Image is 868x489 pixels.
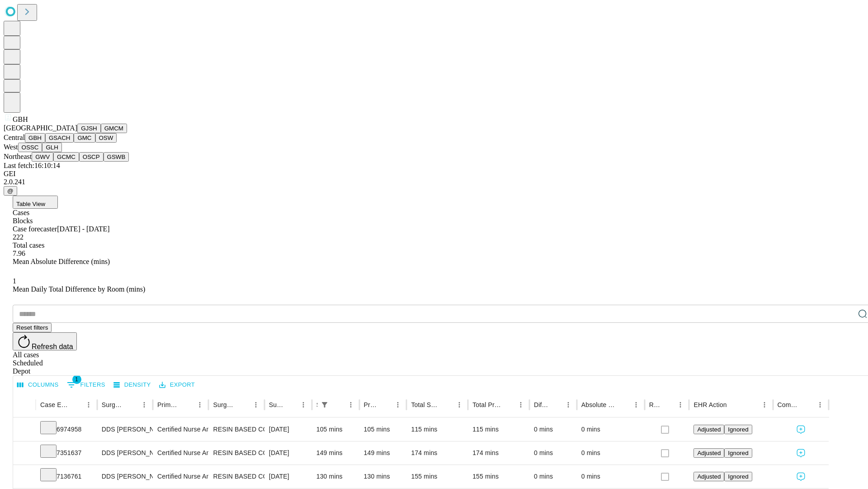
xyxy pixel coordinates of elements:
span: 1 [72,375,81,384]
span: Adjusted [697,426,721,433]
button: GSACH [45,133,74,143]
button: Menu [344,398,357,411]
button: Ignored [724,448,752,458]
div: 0 mins [534,418,572,441]
span: @ [7,187,14,194]
button: Sort [502,398,514,411]
button: Sort [70,398,82,411]
span: Reset filters [16,324,48,331]
div: 174 mins [472,441,525,465]
span: Adjusted [697,450,721,456]
div: Resolved in EHR [649,401,661,408]
span: Ignored [728,450,748,456]
button: Expand [18,469,31,485]
button: Sort [284,398,297,411]
div: DDS [PERSON_NAME] K Dds [102,418,148,441]
button: Adjusted [693,448,724,458]
div: Case Epic Id [40,401,69,408]
span: Mean Absolute Difference (mins) [13,258,110,265]
button: Sort [661,398,674,411]
button: Menu [82,398,95,411]
span: [DATE] - [DATE] [57,225,109,233]
button: Table View [13,196,58,209]
div: Absolute Difference [581,401,616,408]
div: 155 mins [411,465,463,488]
div: 1 active filter [318,398,331,411]
div: 130 mins [364,465,402,488]
button: GLH [42,143,61,152]
div: RESIN BASED COMPOSITE 3 SURFACES, POSTERIOR [213,441,259,465]
span: 7.96 [13,249,25,257]
button: Menu [453,398,466,411]
span: Ignored [728,473,748,480]
div: DDS [PERSON_NAME] K Dds [102,441,148,465]
button: GCMC [53,152,79,162]
button: Menu [250,398,262,411]
div: Comments [778,401,800,408]
div: RESIN BASED COMPOSITE 2 SURFACES, POSTERIOR [213,465,259,488]
button: Density [111,378,153,392]
div: Primary Service [157,401,180,408]
div: [DATE] [269,441,307,465]
div: 115 mins [472,418,525,441]
div: 174 mins [411,441,463,465]
div: Total Scheduled Duration [411,401,439,408]
span: Mean Daily Total Difference by Room (mins) [13,285,145,293]
button: Export [157,378,197,392]
div: [DATE] [269,418,307,441]
button: Select columns [15,378,61,392]
button: Menu [392,398,404,411]
button: Expand [18,446,31,461]
div: 149 mins [316,441,355,465]
button: Sort [125,398,138,411]
button: OSCP [79,152,104,162]
button: Sort [237,398,250,411]
div: 0 mins [534,465,572,488]
button: Show filters [318,398,331,411]
button: Refresh data [13,332,77,350]
button: Menu [814,398,826,411]
div: 7351637 [40,441,93,465]
div: 0 mins [581,418,640,441]
span: Ignored [728,426,748,433]
div: 105 mins [364,418,402,441]
button: Ignored [724,425,752,434]
div: Surgery Date [269,401,283,408]
span: Northeast [4,153,32,160]
div: Certified Nurse Anesthetist [157,418,204,441]
span: Case forecaster [13,225,57,233]
button: GSWB [104,152,129,162]
span: Table View [16,201,45,207]
div: Total Predicted Duration [472,401,501,408]
button: Sort [728,398,741,411]
div: 6974958 [40,418,93,441]
button: GMC [74,133,95,143]
button: GWV [32,152,53,162]
button: Expand [18,422,31,438]
div: DDS [PERSON_NAME] K Dds [102,465,148,488]
span: Last fetch: 16:10:14 [4,162,60,169]
span: Adjusted [697,473,721,480]
button: Sort [181,398,193,411]
button: Show filters [65,378,108,392]
span: 222 [13,233,24,241]
div: 105 mins [316,418,355,441]
div: 7136761 [40,465,93,488]
div: 149 mins [364,441,402,465]
span: Total cases [13,241,44,249]
div: Predicted In Room Duration [364,401,378,408]
button: Sort [801,398,814,411]
button: Sort [379,398,392,411]
button: Menu [630,398,642,411]
button: GBH [25,133,45,143]
div: Certified Nurse Anesthetist [157,465,204,488]
span: 1 [13,277,16,285]
button: Adjusted [693,425,724,434]
button: Menu [674,398,687,411]
span: GBH [13,115,28,123]
div: 0 mins [534,441,572,465]
button: Sort [440,398,453,411]
button: Menu [562,398,575,411]
div: RESIN BASED COMPOSITE 1 SURFACE, POSTERIOR [213,418,259,441]
button: Sort [549,398,562,411]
